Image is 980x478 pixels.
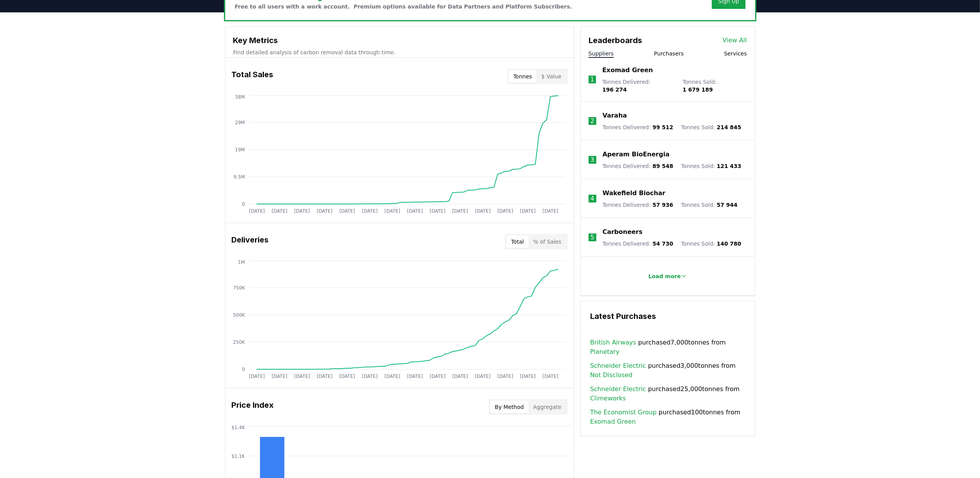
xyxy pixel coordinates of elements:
tspan: 0 [242,367,245,372]
tspan: [DATE] [339,374,355,379]
a: Exomad Green [602,66,653,75]
tspan: [DATE] [294,209,310,214]
button: Aggregate [529,401,566,413]
span: purchased 25,000 tonnes from [590,384,746,403]
tspan: [DATE] [543,374,558,379]
tspan: 19M [235,147,245,152]
tspan: [DATE] [249,374,265,379]
tspan: [DATE] [497,209,513,214]
tspan: [DATE] [543,209,558,214]
p: Tonnes Delivered : [603,162,673,170]
tspan: [DATE] [384,374,400,379]
p: Tonnes Sold : [681,240,741,248]
tspan: [DATE] [339,209,355,214]
tspan: 750K [233,285,245,291]
h3: Leaderboards [589,35,642,46]
tspan: [DATE] [317,209,332,214]
tspan: [DATE] [475,374,491,379]
a: Aperam BioEnergia [603,150,670,159]
tspan: [DATE] [520,209,536,214]
tspan: [DATE] [317,374,332,379]
button: Load more [642,268,693,284]
span: purchased 7,000 tonnes from [590,338,746,357]
p: Tonnes Sold : [681,123,741,131]
tspan: 9.5M [233,174,245,180]
span: 54 730 [653,241,673,247]
tspan: 1M [238,260,245,265]
a: Schneider Electric [590,384,646,394]
button: $ Value [537,70,566,83]
p: Tonnes Delivered : [602,78,675,94]
span: 214 845 [717,124,741,130]
p: 2 [591,116,594,126]
tspan: [DATE] [271,209,287,214]
span: purchased 100 tonnes from [590,408,746,426]
span: 57 944 [717,202,738,208]
p: 4 [591,194,594,203]
span: 99 512 [653,124,673,130]
span: 57 936 [653,202,673,208]
tspan: $1.1K [231,454,245,459]
a: View All [723,36,747,45]
tspan: [DATE] [362,374,378,379]
button: Suppliers [589,50,614,57]
p: Tonnes Sold : [681,201,737,209]
tspan: 250K [233,339,245,345]
p: Tonnes Sold : [681,162,741,170]
h3: Total Sales [232,69,274,84]
tspan: [DATE] [384,209,400,214]
a: Exomad Green [590,417,636,426]
p: 5 [591,233,594,242]
h3: Price Index [232,399,274,415]
p: Tonnes Delivered : [603,240,673,248]
p: 1 [591,75,594,84]
tspan: [DATE] [429,209,445,214]
tspan: 38M [235,94,245,100]
a: Carboneers [603,227,642,237]
p: Load more [648,272,681,280]
tspan: [DATE] [429,374,445,379]
a: Planetary [590,347,620,357]
button: Purchasers [654,50,684,57]
p: 3 [591,155,594,165]
tspan: [DATE] [452,374,468,379]
button: % of Sales [529,236,566,248]
button: By Method [490,401,529,413]
tspan: 29M [235,120,245,125]
tspan: [DATE] [452,209,468,214]
a: Wakefield Biochar [603,189,665,198]
span: 1 679 189 [683,87,713,93]
a: The Economist Group [590,408,657,417]
span: purchased 3,000 tonnes from [590,361,746,380]
tspan: [DATE] [475,209,491,214]
p: Tonnes Delivered : [603,201,673,209]
tspan: [DATE] [362,209,378,214]
a: Varaha [603,111,627,120]
tspan: [DATE] [271,374,287,379]
tspan: [DATE] [497,374,513,379]
span: 140 780 [717,241,741,247]
tspan: 0 [242,201,245,207]
p: Tonnes Sold : [683,78,747,94]
h3: Deliveries [232,234,269,249]
tspan: [DATE] [520,374,536,379]
p: Find detailed analysis of carbon removal data through time. [233,48,566,56]
p: Free to all users with a work account. Premium options available for Data Partners and Platform S... [235,3,572,10]
h3: Key Metrics [233,35,566,46]
a: Climeworks [590,394,626,403]
button: Tonnes [509,70,537,83]
tspan: [DATE] [407,374,423,379]
a: Not Disclosed [590,371,633,380]
button: Services [724,50,747,57]
span: 196 274 [602,87,627,93]
tspan: [DATE] [249,209,265,214]
button: Total [506,236,529,248]
h3: Latest Purchases [590,310,746,322]
tspan: $1.4K [231,425,245,430]
tspan: [DATE] [294,374,310,379]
